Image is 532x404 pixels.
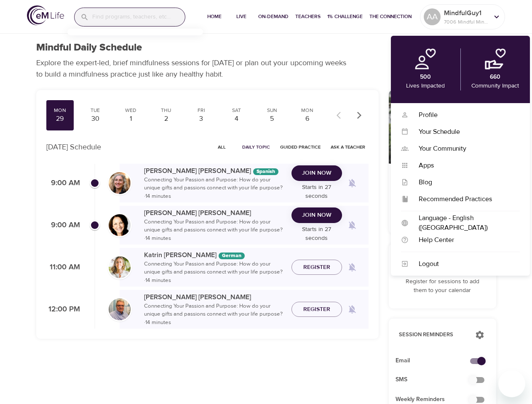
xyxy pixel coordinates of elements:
[46,141,101,153] p: [DATE] Schedule
[342,257,362,277] span: Remind me when a class goes live every Monday at 11:00 AM
[144,260,285,285] p: Connecting Your Passion and Purpose: How do your unique gifts and passions connect with your life...
[409,259,520,269] div: Logout
[302,168,331,178] span: Join Now
[27,5,64,25] img: logo
[280,143,321,151] span: Guided Practice
[327,141,369,154] button: Ask a Teacher
[109,172,131,194] img: Maria%20Alonso%20Martinez.png
[342,173,362,193] span: Remind me when a class goes live every Monday at 9:00 AM
[424,8,441,25] div: AA
[409,161,520,170] div: Apps
[297,114,318,124] div: 6
[46,178,80,189] p: 9:00 AM
[155,114,176,124] div: 2
[109,298,131,320] img: Roger%20Nolan%20Headshot.jpg
[291,260,342,275] button: Register
[291,183,342,201] p: Starts in 27 seconds
[485,48,506,69] img: community.png
[277,141,324,154] button: Guided Practice
[444,8,489,18] p: MindfulGuy1
[342,215,362,235] span: Remind me when a class goes live every Monday at 9:00 AM
[92,8,185,26] input: Find programs, teachers, etc...
[409,110,520,120] div: Profile
[409,178,520,187] div: Blog
[46,304,80,315] p: 12:00 PM
[262,107,283,114] div: Sun
[50,107,71,114] div: Mon
[226,114,247,124] div: 4
[231,12,251,21] span: Live
[36,57,352,80] p: Explore the expert-led, brief mindfulness sessions for [DATE] or plan out your upcoming weeks to ...
[144,250,285,260] p: Katrin [PERSON_NAME]
[409,213,520,233] div: Language - English ([GEOGRAPHIC_DATA])
[291,207,342,223] button: Join Now
[50,114,71,124] div: 29
[420,73,431,82] p: 500
[342,299,362,319] span: Remind me when a class goes live every Monday at 12:00 PM
[396,375,476,384] span: SMS
[396,395,476,404] span: Weekly Reminders
[409,235,520,245] div: Help Center
[109,256,131,278] img: Katrin%20Buisman.jpg
[155,107,176,114] div: Thu
[239,141,273,154] button: Daily Topic
[258,12,289,21] span: On-Demand
[204,12,225,21] span: Home
[415,48,436,69] img: personal.png
[291,225,342,243] p: Starts in 27 seconds
[226,107,247,114] div: Sat
[144,292,285,302] p: [PERSON_NAME] [PERSON_NAME]
[36,42,142,54] h1: Mindful Daily Schedule
[242,143,270,151] span: Daily Topic
[295,12,321,21] span: Teachers
[291,302,342,317] button: Register
[109,214,131,236] img: Laurie_Weisman-min.jpg
[191,107,212,114] div: Fri
[444,18,489,26] p: 7006 Mindful Minutes
[302,210,331,221] span: Join Now
[471,82,519,90] p: Community Impact
[46,220,80,231] p: 9:00 AM
[144,208,285,218] p: [PERSON_NAME] [PERSON_NAME]
[209,141,235,154] button: All
[120,107,141,114] div: Wed
[262,114,283,124] div: 5
[490,73,500,82] p: 660
[399,331,467,339] p: Session Reminders
[144,166,285,176] p: [PERSON_NAME] [PERSON_NAME]
[297,107,318,114] div: Mon
[85,114,106,124] div: 30
[409,127,520,137] div: Your Schedule
[409,194,520,204] div: Recommended Practices
[406,82,445,90] p: Lives Impacted
[303,304,330,315] span: Register
[46,262,80,273] p: 11:00 AM
[253,168,278,175] div: The episodes in this programs will be in Spanish
[331,143,365,151] span: Ask a Teacher
[219,252,245,259] div: The episodes in this programs will be in German
[303,262,330,273] span: Register
[327,12,363,21] span: 1% Challenge
[369,12,412,21] span: The Connection
[144,176,285,201] p: Connecting Your Passion and Purpose: How do your unique gifts and passions connect with your life...
[120,114,141,124] div: 1
[399,277,486,295] p: Register for sessions to add them to your calendar
[191,114,212,124] div: 3
[144,302,285,327] p: Connecting Your Passion and Purpose: How do your unique gifts and passions connect with your life...
[498,370,525,397] iframe: Button to launch messaging window
[409,144,520,154] div: Your Community
[144,218,285,243] p: Connecting Your Passion and Purpose: How do your unique gifts and passions connect with your life...
[396,356,476,365] span: Email
[212,143,232,151] span: All
[85,107,106,114] div: Tue
[291,165,342,181] button: Join Now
